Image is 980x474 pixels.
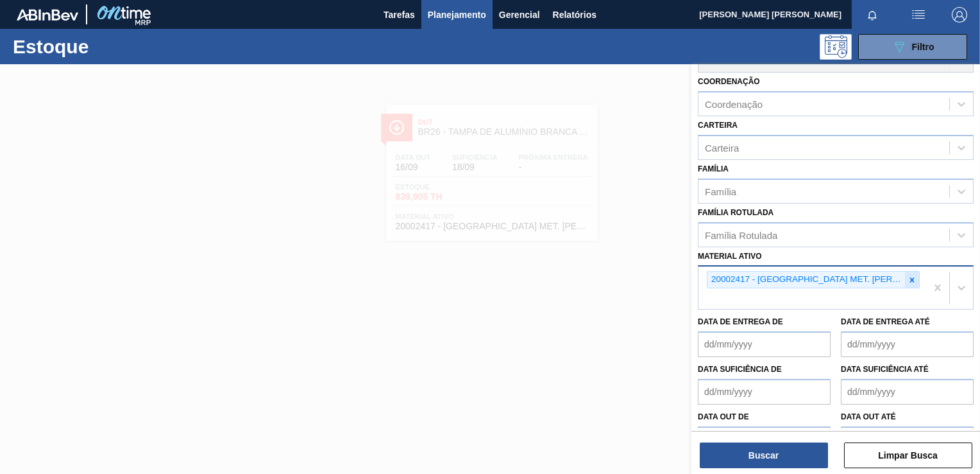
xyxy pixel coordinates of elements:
div: Coordenação [705,99,763,110]
span: Gerencial [499,7,540,22]
button: Filtro [858,34,967,60]
label: Família [698,164,729,173]
span: Planejamento [428,7,486,22]
span: Relatórios [553,7,596,22]
div: 20002417 - [GEOGRAPHIC_DATA] MET. [PERSON_NAME] AZUL CX600 [707,272,905,288]
label: Data out até [841,412,896,421]
span: Tarefas [384,7,415,22]
span: Filtro [912,42,934,52]
button: Notificações [852,6,893,24]
input: dd/mm/yyyy [698,426,831,452]
label: Coordenação [698,77,760,86]
h1: Estoque [13,39,197,54]
div: Família [705,186,736,197]
img: Logout [952,7,967,22]
input: dd/mm/yyyy [841,379,974,405]
div: Família Rotulada [705,229,777,240]
label: Data de Entrega até [841,317,930,326]
input: dd/mm/yyyy [698,331,831,357]
div: Carteira [705,142,739,153]
label: Data out de [698,412,749,421]
label: Material ativo [698,252,762,261]
input: dd/mm/yyyy [841,426,974,452]
div: Pogramando: nenhum usuário selecionado [820,34,852,60]
input: dd/mm/yyyy [698,379,831,405]
label: Data suficiência de [698,365,782,374]
img: userActions [911,7,926,22]
label: Família Rotulada [698,208,773,217]
img: TNhmsLtSVTkK8tSr43FrP2fwEKptu5GPRR3wAAAABJRU5ErkJggg== [17,9,78,21]
label: Data suficiência até [841,365,929,374]
label: Data de Entrega de [698,317,783,326]
input: dd/mm/yyyy [841,331,974,357]
label: Carteira [698,121,738,130]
